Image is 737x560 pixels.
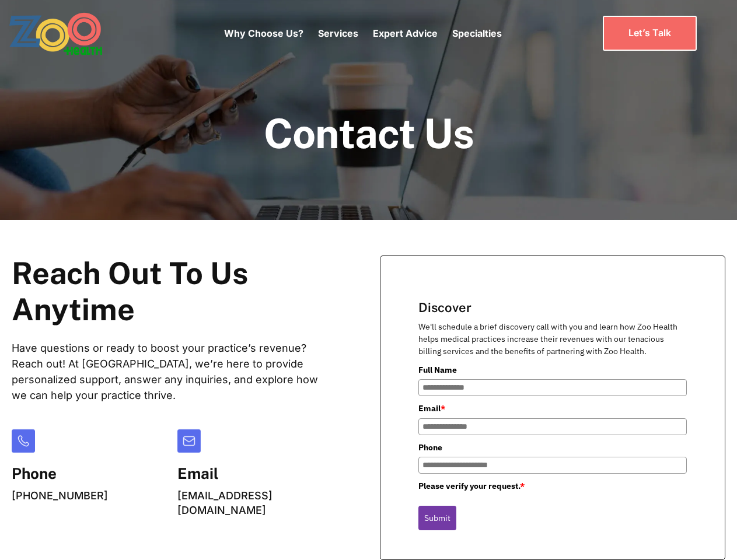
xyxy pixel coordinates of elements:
a: Let’s Talk [603,16,697,50]
p: Have questions or ready to boost your practice’s revenue? Reach out! At [GEOGRAPHIC_DATA], we’re ... [12,340,333,403]
a: [EMAIL_ADDRESS][DOMAIN_NAME] [177,489,273,516]
h2: Reach Out To Us Anytime [12,256,333,328]
h5: Email [177,464,334,482]
h1: Contact Us [264,111,474,156]
div: Services [318,9,358,58]
h5: Phone [12,464,108,482]
a: Expert Advice [373,27,438,39]
p: Services [318,26,358,40]
label: Email [418,402,687,415]
label: Full Name [418,363,687,376]
p: We'll schedule a brief discovery call with you and learn how Zoo Health helps medical practices i... [418,321,687,358]
label: Phone [418,441,687,454]
a: [PHONE_NUMBER] [12,489,108,502]
a: Specialties [452,27,502,39]
label: Please verify your request. [418,480,687,492]
a: home [9,12,134,55]
h2: Discover [418,300,687,315]
button: Submit [418,506,456,530]
div: Specialties [452,9,502,58]
a: Why Choose Us? [224,27,303,39]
